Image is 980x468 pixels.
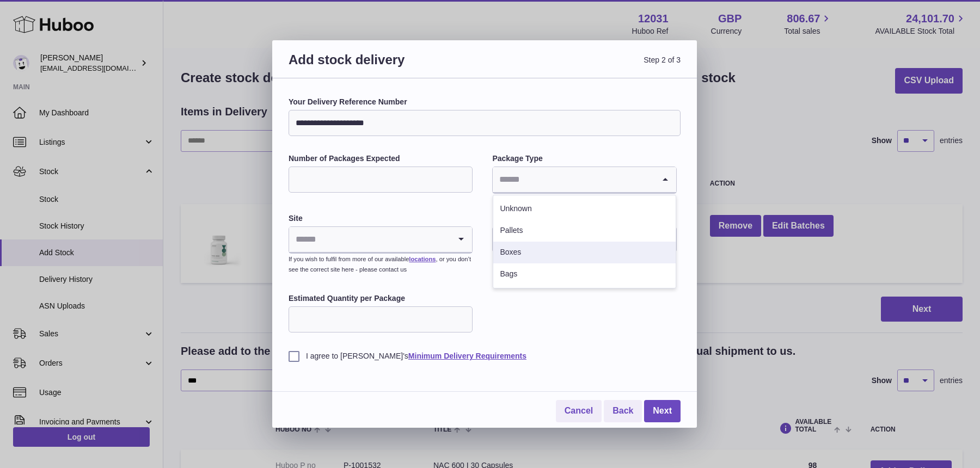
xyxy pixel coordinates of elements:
[289,256,471,273] small: If you wish to fulfil from more of our available , or you don’t see the correct site here - pleas...
[493,220,675,242] li: Pallets
[289,213,473,224] label: Site
[493,263,675,285] li: Bags
[493,167,654,192] input: Search for option
[485,51,681,81] span: Step 2 of 3
[556,400,602,422] a: Cancel
[289,51,485,81] h3: Add stock delivery
[289,293,473,304] label: Estimated Quantity per Package
[493,198,675,220] li: Unknown
[289,351,681,361] label: I agree to [PERSON_NAME]'s
[493,167,676,193] div: Search for option
[289,227,472,253] div: Search for option
[289,227,450,252] input: Search for option
[408,352,526,360] a: Minimum Delivery Requirements
[644,400,681,422] a: Next
[409,256,436,262] a: locations
[289,153,473,164] label: Number of Packages Expected
[289,97,681,107] label: Your Delivery Reference Number
[604,400,642,422] a: Back
[492,153,676,164] label: Package Type
[493,242,675,263] li: Boxes
[492,213,676,224] label: Expected Delivery Date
